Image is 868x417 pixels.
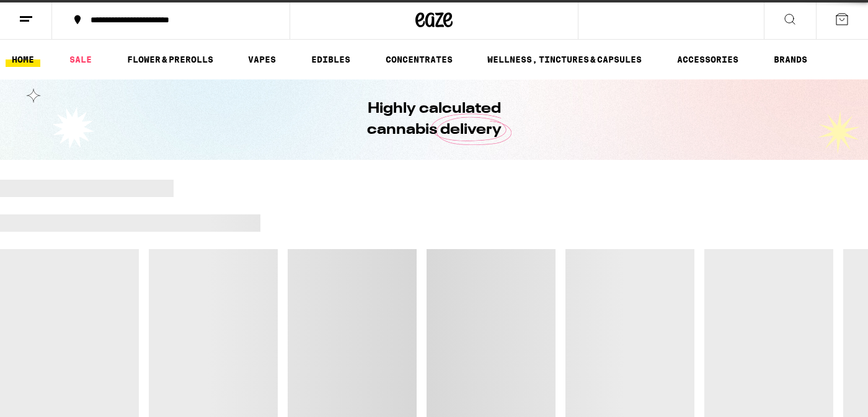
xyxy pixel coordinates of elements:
[7,9,89,19] span: Hi. Need any help?
[305,52,356,67] a: EDIBLES
[481,52,648,67] a: WELLNESS, TINCTURES & CAPSULES
[332,99,536,141] h1: Highly calculated cannabis delivery
[63,52,98,67] a: SALE
[121,52,219,67] a: FLOWER & PREROLLS
[379,52,459,67] a: CONCENTRATES
[6,52,40,67] a: HOME
[671,52,745,67] a: ACCESSORIES
[768,52,813,67] a: BRANDS
[242,52,282,67] a: VAPES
